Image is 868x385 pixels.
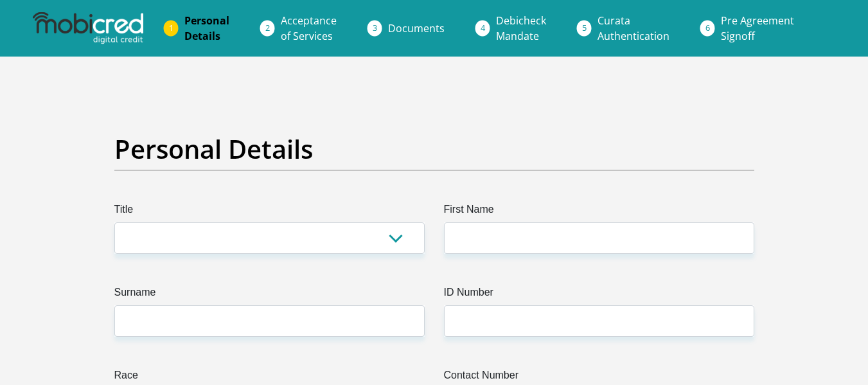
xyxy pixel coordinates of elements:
input: First Name [444,222,754,254]
a: Pre AgreementSignoff [711,8,804,49]
label: ID Number [444,285,754,305]
label: Surname [114,285,425,305]
input: Surname [114,305,425,337]
input: ID Number [444,305,754,337]
span: Personal Details [184,13,229,43]
span: Curata Authentication [598,13,669,43]
h2: Personal Details [114,134,754,165]
a: Acceptanceof Services [270,8,347,49]
a: PersonalDetails [174,8,240,49]
a: Documents [378,15,455,41]
span: Debicheck Mandate [496,13,546,43]
img: mobicred logo [33,12,143,44]
label: Title [114,202,425,222]
span: Pre Agreement Signoff [721,13,794,43]
label: First Name [444,202,754,222]
span: Acceptance of Services [281,13,337,43]
span: Documents [388,21,445,35]
a: CurataAuthentication [587,8,680,49]
a: DebicheckMandate [486,8,556,49]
